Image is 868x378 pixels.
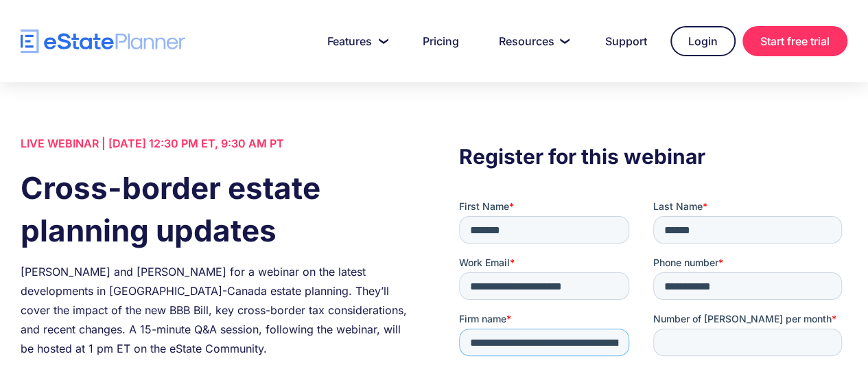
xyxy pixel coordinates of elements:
[311,27,399,55] a: Features
[589,27,664,55] a: Support
[21,29,185,54] a: home
[742,26,847,56] a: Start free trial
[670,26,736,56] a: Login
[406,27,476,55] a: Pricing
[459,141,847,172] h3: Register for this webinar
[21,134,409,153] div: LIVE WEBINAR | [DATE] 12:30 PM ET, 9:30 AM PT
[21,167,409,252] h1: Cross-border estate planning updates
[21,262,409,358] div: [PERSON_NAME] and [PERSON_NAME] for a webinar on the latest developments in [GEOGRAPHIC_DATA]-Can...
[482,27,582,55] a: Resources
